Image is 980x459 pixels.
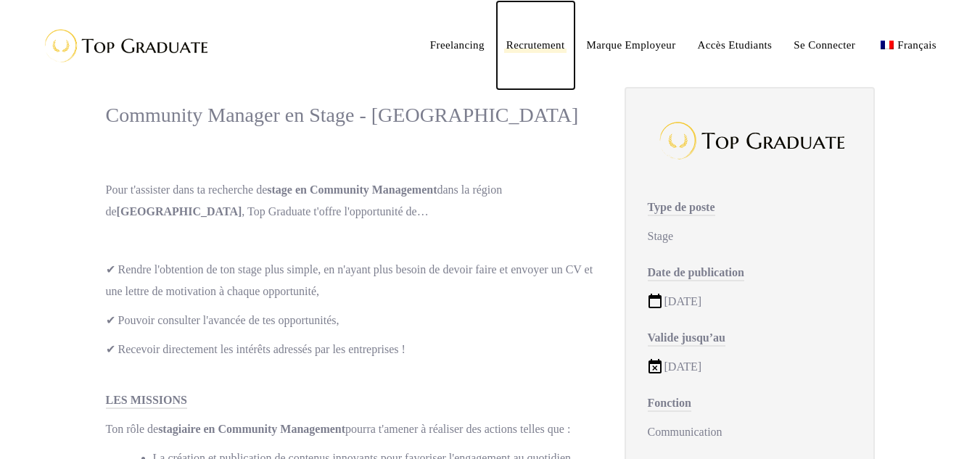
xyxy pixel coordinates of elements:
p: Pour t'assister dans ta recherche de dans la région de , Top Graduate t'offre l'opportunité de… [106,179,596,223]
span: Date de publication [648,266,744,281]
strong: stagiaire en Community Management [158,423,345,435]
span: Marque Employeur [587,39,676,51]
strong: [GEOGRAPHIC_DATA] [117,205,242,218]
p: ✔ Pouvoir consulter l'avancée de tes opportunités, [106,310,596,331]
div: Community Manager en Stage - [GEOGRAPHIC_DATA] [106,102,596,128]
strong: stage en Community Management [267,183,437,196]
p: ✔ Recevoir directement les intérêts adressés par les entreprises ! [106,339,596,360]
img: Français [881,41,894,49]
div: Communication [648,421,852,443]
div: [DATE] [648,356,852,378]
div: Stage [648,226,852,247]
span: Type de poste [648,201,715,216]
span: Valide jusqu’au [648,331,725,347]
p: ✔ Rendre l'obtention de ton stage plus simple, en n'ayant plus besoin de devoir faire et envoyer ... [106,259,596,302]
span: Freelancing [430,39,485,51]
span: Se Connecter [794,39,855,51]
div: [DATE] [648,291,852,313]
span: Accès Etudiants [698,39,773,51]
span: Français [897,39,936,51]
span: Fonction [648,397,691,412]
span: Recrutement [506,39,565,51]
p: Ton rôle de pourra t'amener à réaliser des actions telles que : [106,418,596,440]
img: Top Graduate [33,22,214,69]
img: Top Graduate [651,114,847,168]
span: LES MISSIONS [106,394,188,409]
